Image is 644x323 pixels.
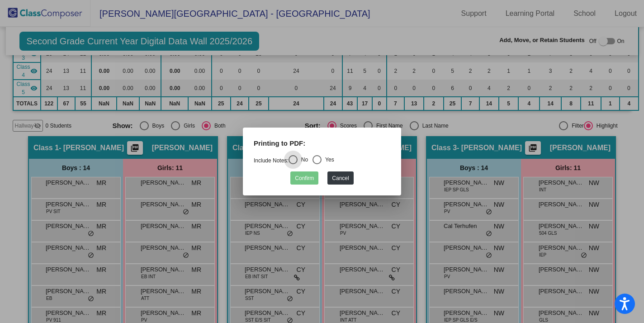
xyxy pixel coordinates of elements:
[298,156,308,164] div: No
[327,171,353,185] button: Cancel
[290,171,318,185] button: Confirm
[254,157,334,164] mat-radio-group: Select an option
[254,138,305,149] label: Printing to PDF:
[322,156,334,164] div: Yes
[254,157,289,164] a: Include Notes:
